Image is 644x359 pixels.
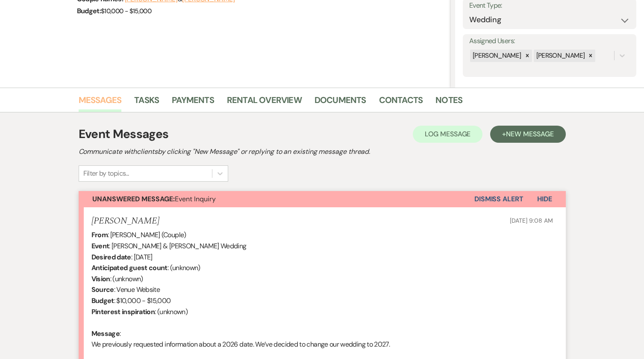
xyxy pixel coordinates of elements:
button: Dismiss Alert [474,191,523,207]
b: Message [91,329,120,338]
strong: Unanswered Message: [92,194,175,203]
span: $10,000 - $15,000 [101,7,151,15]
b: Event [91,241,109,250]
span: [DATE] 9:08 AM [510,217,553,224]
a: Payments [172,93,214,112]
a: Notes [435,93,462,112]
div: Filter by topics... [83,168,129,179]
b: Source [91,285,114,294]
div: [PERSON_NAME] [470,50,523,62]
b: Desired date [91,253,131,262]
div: [PERSON_NAME] [534,50,586,62]
b: Vision [91,274,110,283]
button: +New Message [490,126,565,143]
span: New Message [506,129,553,138]
span: Budget: [77,6,101,15]
h5: [PERSON_NAME] [91,216,159,227]
span: Event Inquiry [92,194,216,203]
label: Assigned Users: [469,35,630,47]
span: Hide [537,194,552,203]
b: From [91,230,108,239]
a: Contacts [379,93,423,112]
h2: Communicate with clients by clicking "New Message" or replying to an existing message thread. [79,147,566,157]
h1: Event Messages [79,125,169,143]
a: Rental Overview [227,93,302,112]
span: Log Message [425,129,471,138]
button: Unanswered Message:Event Inquiry [79,191,474,207]
a: Tasks [134,93,159,112]
a: Messages [79,93,122,112]
b: Anticipated guest count [91,263,168,272]
a: Documents [315,93,366,112]
b: Pinterest inspiration [91,307,155,316]
button: Log Message [413,126,482,143]
b: Budget [91,296,114,305]
button: Hide [523,191,566,207]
